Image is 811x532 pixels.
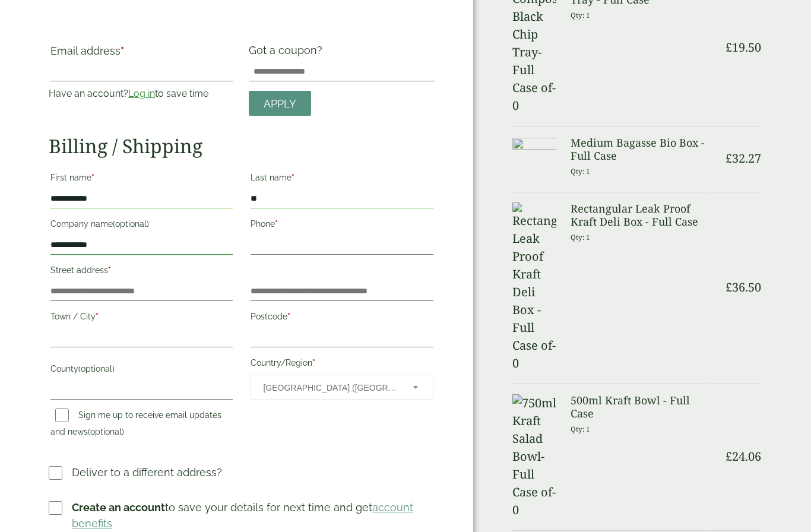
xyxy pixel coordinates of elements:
[72,499,435,531] p: to save your details for next time and get
[275,219,278,229] abbr: required
[49,87,235,101] p: Have an account? to save time
[113,219,149,229] span: (optional)
[249,91,311,116] a: Apply
[571,425,590,433] small: Qty: 1
[287,312,290,321] abbr: required
[72,464,222,480] p: Deliver to a different address?
[50,169,233,189] label: First name
[726,279,732,295] span: £
[264,97,296,110] span: Apply
[571,137,710,162] h3: Medium Bagasse Bio Box - Full Case
[571,394,710,420] h3: 500ml Kraft Bowl - Full Case
[251,375,433,400] span: Country/Region
[72,501,165,514] strong: Create an account
[312,358,315,368] abbr: required
[726,150,732,166] span: £
[50,216,233,236] label: Company name
[726,39,732,55] span: £
[50,308,233,328] label: Town / City
[91,173,94,182] abbr: required
[571,233,590,242] small: Qty: 1
[251,216,433,236] label: Phone
[292,173,294,182] abbr: required
[88,427,124,436] span: (optional)
[571,11,590,20] small: Qty: 1
[72,501,413,530] a: account benefits
[726,448,732,464] span: £
[512,394,556,519] img: 750ml Kraft Salad Bowl-Full Case of-0
[50,46,233,62] label: Email address
[512,202,556,372] img: Rectangular Leak Proof Kraft Deli Box -Full Case of-0
[249,44,327,62] label: Got a coupon?
[96,312,99,321] abbr: required
[50,262,233,282] label: Street address
[128,88,155,99] a: Log in
[55,408,69,422] input: Sign me up to receive email updates and news(optional)
[726,150,761,166] bdi: 32.27
[108,265,111,275] abbr: required
[251,169,433,189] label: Last name
[50,410,221,440] label: Sign me up to receive email updates and news
[78,364,115,373] span: (optional)
[571,202,710,228] h3: Rectangular Leak Proof Kraft Deli Box - Full Case
[50,360,233,381] label: County
[121,45,124,57] abbr: required
[726,279,761,295] bdi: 36.50
[263,375,397,400] span: United Kingdom (UK)
[726,39,761,55] bdi: 19.50
[726,448,761,464] bdi: 24.06
[49,135,435,157] h2: Billing / Shipping
[251,308,433,328] label: Postcode
[571,167,590,176] small: Qty: 1
[251,354,433,375] label: Country/Region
